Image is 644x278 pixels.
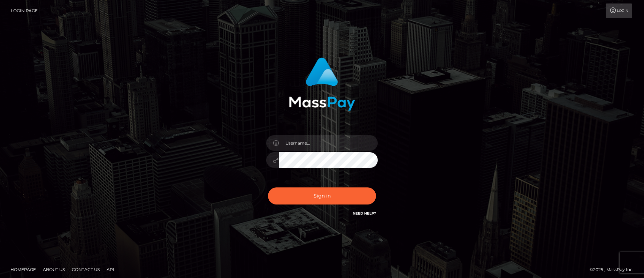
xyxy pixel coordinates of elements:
a: Login [606,3,632,18]
div: © 2025 , MassPay Inc. [590,266,639,273]
a: Homepage [8,264,39,275]
a: API [104,264,117,275]
input: Username... [279,135,378,151]
a: Need Help? [353,211,376,216]
a: Login Page [11,3,38,18]
a: Contact Us [69,264,102,275]
a: About Us [40,264,68,275]
img: MassPay Login [289,57,355,111]
button: Sign in [268,187,376,204]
